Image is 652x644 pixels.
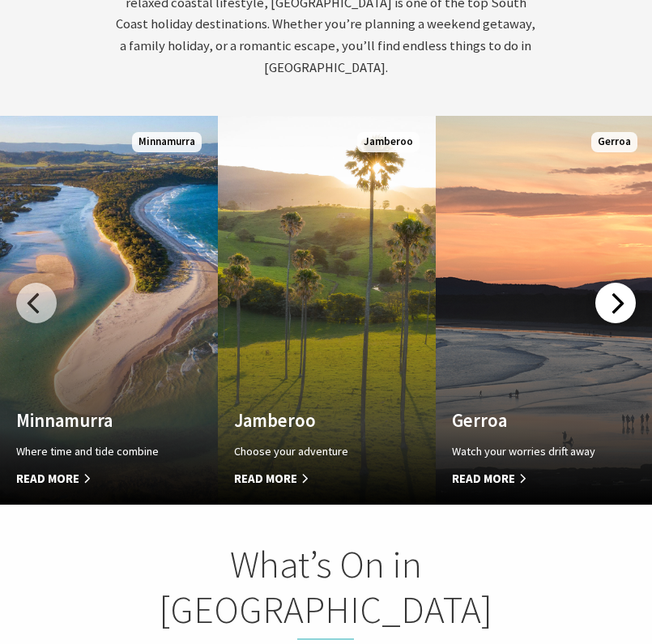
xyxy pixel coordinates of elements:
span: Jamberoo [357,132,420,152]
h2: What’s On in [GEOGRAPHIC_DATA] [115,542,537,640]
p: Where time and tide combine [16,442,169,461]
p: Choose your adventure [234,442,387,461]
h4: Minnamurra [16,410,169,432]
h4: Jamberoo [234,410,387,432]
span: Read More [234,469,387,488]
span: Read More [452,469,605,488]
h4: Gerroa [452,410,605,432]
p: Watch your worries drift away [452,442,605,461]
span: Read More [16,469,169,488]
span: Gerroa [591,132,637,152]
a: Custom Image Used Jamberoo Choose your adventure Read More Jamberoo [218,116,436,505]
span: Minnamurra [132,132,202,152]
